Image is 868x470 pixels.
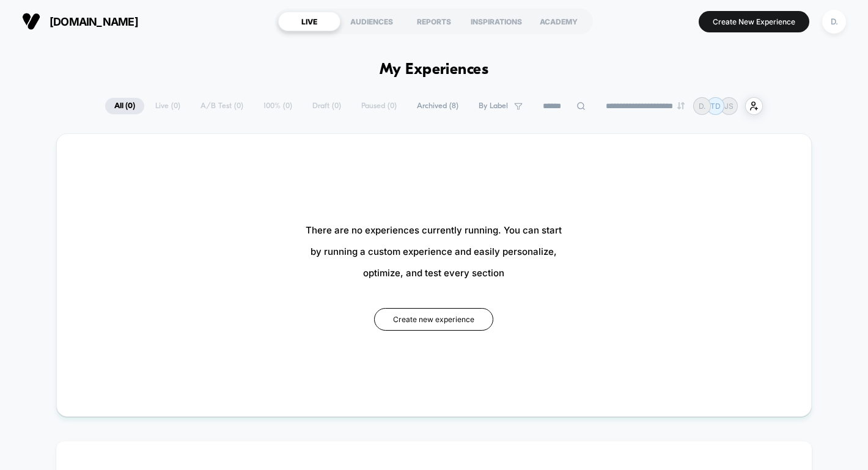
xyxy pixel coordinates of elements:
[408,98,468,114] span: Archived ( 8 )
[528,12,590,31] div: ACADEMY
[822,10,846,34] div: D.
[724,101,734,111] p: JS
[374,308,493,331] button: Create new experience
[403,12,465,31] div: REPORTS
[677,102,685,109] img: end
[50,15,138,28] span: [DOMAIN_NAME]
[479,101,508,111] span: By Label
[380,61,489,79] h1: My Experiences
[306,219,562,284] span: There are no experiences currently running. You can start by running a custom experience and easi...
[710,101,721,111] p: TD
[105,98,144,114] span: All ( 0 )
[340,12,403,31] div: AUDIENCES
[699,101,705,111] p: D.
[699,11,809,32] button: Create New Experience
[22,12,40,31] img: Visually logo
[818,9,850,34] button: D.
[278,12,340,31] div: LIVE
[465,12,528,31] div: INSPIRATIONS
[18,12,142,31] button: [DOMAIN_NAME]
